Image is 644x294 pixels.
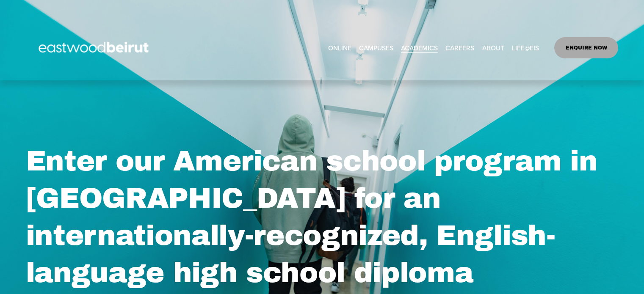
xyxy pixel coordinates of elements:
[401,42,438,54] span: ACADEMICS
[482,41,504,54] a: folder dropdown
[554,37,618,58] a: ENQUIRE NOW
[26,26,164,69] img: EastwoodIS Global Site
[482,42,504,54] span: ABOUT
[512,41,539,54] a: folder dropdown
[359,41,393,54] a: folder dropdown
[512,42,539,54] span: LIFE@EIS
[445,41,474,54] a: CAREERS
[328,41,351,54] a: ONLINE
[26,143,618,292] h2: Enter our American school program in [GEOGRAPHIC_DATA] for an internationally-recognized, English...
[401,41,438,54] a: folder dropdown
[359,42,393,54] span: CAMPUSES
